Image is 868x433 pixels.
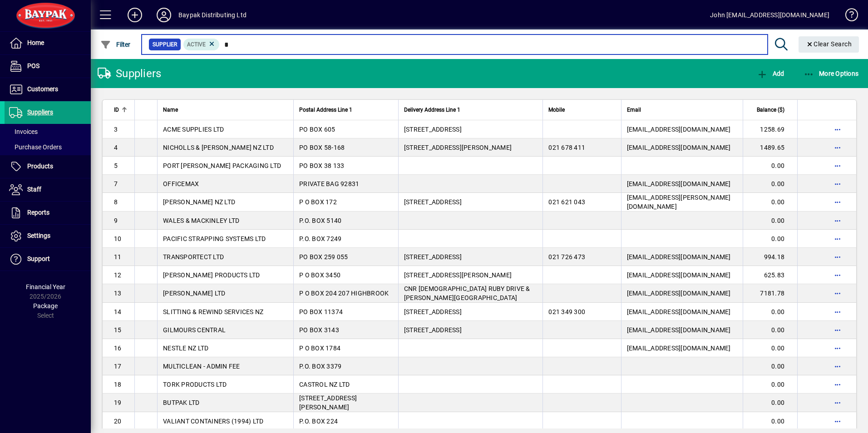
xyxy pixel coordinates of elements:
button: More options [830,122,845,137]
a: POS [5,55,91,78]
span: P.O. BOX 5140 [299,217,341,224]
td: 0.00 [743,175,797,193]
td: 1489.65 [743,138,797,157]
span: P O BOX 3450 [299,271,340,279]
span: GILMOURS CENTRAL [163,326,226,334]
span: TRANSPORTECT LTD [163,253,224,261]
span: [EMAIL_ADDRESS][DOMAIN_NAME] [627,290,731,297]
span: Postal Address Line 1 [299,105,352,115]
div: Name [163,105,288,115]
span: [STREET_ADDRESS] [404,308,462,315]
span: Invoices [9,128,38,135]
td: 0.00 [743,212,797,230]
span: Add [757,70,784,77]
span: 14 [114,308,122,315]
span: 021 621 043 [548,198,585,206]
td: 625.83 [743,266,797,284]
span: [EMAIL_ADDRESS][DOMAIN_NAME] [627,308,731,315]
button: More options [830,377,845,392]
td: 0.00 [743,193,797,212]
button: More options [830,195,845,209]
button: More options [830,395,845,410]
button: More options [830,177,845,191]
div: ID [114,105,129,115]
span: [EMAIL_ADDRESS][DOMAIN_NAME] [627,144,731,151]
span: Support [27,255,50,262]
span: 021 726 473 [548,253,585,261]
span: Financial Year [26,283,65,290]
span: 3 [114,126,118,133]
span: [STREET_ADDRESS][PERSON_NAME] [299,394,357,411]
button: More options [830,359,845,374]
span: [EMAIL_ADDRESS][DOMAIN_NAME] [627,344,731,352]
a: Purchase Orders [5,139,91,155]
span: [STREET_ADDRESS] [404,126,462,133]
span: 12 [114,271,122,279]
button: Add [120,7,149,23]
span: [EMAIL_ADDRESS][DOMAIN_NAME] [627,253,731,261]
button: More Options [801,65,861,82]
button: More options [830,250,845,264]
a: Invoices [5,124,91,139]
button: More options [830,231,845,246]
span: 5 [114,162,118,169]
a: Customers [5,78,91,101]
mat-chip: Activation Status: Active [183,39,220,50]
span: TORK PRODUCTS LTD [163,381,227,388]
div: Email [627,105,737,115]
span: Package [33,302,58,310]
span: VALIANT CONTAINERS (1994) LTD [163,418,263,425]
span: 021 349 300 [548,308,585,315]
button: More options [830,341,845,355]
span: ID [114,105,119,115]
span: [STREET_ADDRESS] [404,198,462,206]
span: Name [163,105,178,115]
span: [EMAIL_ADDRESS][PERSON_NAME][DOMAIN_NAME] [627,194,731,210]
span: NICHOLLS & [PERSON_NAME] NZ LTD [163,144,274,151]
span: P O BOX 1784 [299,344,340,352]
span: Filter [100,41,131,48]
button: More options [830,323,845,337]
td: 0.00 [743,375,797,394]
span: Customers [27,85,58,93]
span: Purchase Orders [9,143,62,151]
span: 15 [114,326,122,334]
button: More options [830,140,845,155]
span: MULTICLEAN - ADMIN FEE [163,363,240,370]
span: 19 [114,399,122,406]
a: Settings [5,225,91,247]
a: Knowledge Base [838,2,857,31]
a: Products [5,155,91,178]
span: 17 [114,363,122,370]
div: Balance ($) [749,105,793,115]
div: Mobile [548,105,615,115]
span: 18 [114,381,122,388]
td: 0.00 [743,157,797,175]
a: Support [5,248,91,271]
button: More options [830,268,845,282]
span: PORT [PERSON_NAME] PACKAGING LTD [163,162,281,169]
span: 13 [114,290,122,297]
span: 8 [114,198,118,206]
span: WALES & MACKINLEY LTD [163,217,239,224]
span: PO BOX 605 [299,126,335,133]
div: Baypak Distributing Ltd [178,8,247,22]
span: PO BOX 259 055 [299,253,348,261]
span: Supplier [153,40,177,49]
td: 0.00 [743,357,797,375]
td: 7181.78 [743,284,797,303]
span: 11 [114,253,122,261]
span: ACME SUPPLIES LTD [163,126,224,133]
span: [STREET_ADDRESS] [404,253,462,261]
span: SLITTING & REWIND SERVICES NZ [163,308,263,315]
span: Products [27,162,53,170]
button: More options [830,305,845,319]
span: Home [27,39,44,46]
span: [PERSON_NAME] NZ LTD [163,198,235,206]
span: 7 [114,180,118,187]
button: Clear [799,36,859,53]
span: P.O. BOX 3379 [299,363,341,370]
span: Suppliers [27,108,53,116]
a: Home [5,32,91,54]
span: PO BOX 11374 [299,308,343,315]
